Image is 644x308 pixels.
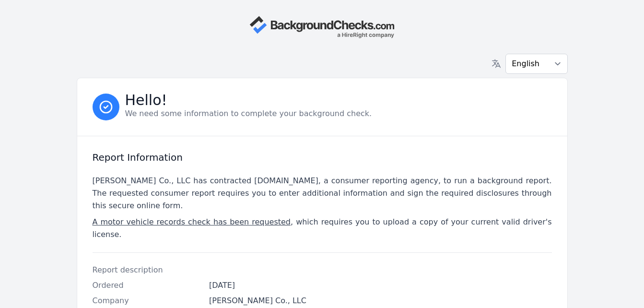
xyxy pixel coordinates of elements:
img: Company Logo [249,15,394,38]
p: We need some information to complete your background check. [125,108,372,119]
dt: Company [93,295,202,307]
span: , which requires you to upload a copy of your current valid driver's license. [93,217,552,239]
u: A motor vehicle records check has been requested [93,217,291,226]
h3: Hello! [125,95,372,106]
dt: Report description [93,264,202,276]
dt: Ordered [93,280,202,291]
h3: Report Information [93,152,552,163]
dd: [DATE] [209,280,552,291]
p: [PERSON_NAME] Co., LLC has contracted [DOMAIN_NAME], a consumer reporting agency, to run a backgr... [93,175,552,212]
dd: [PERSON_NAME] Co., LLC [209,295,552,307]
